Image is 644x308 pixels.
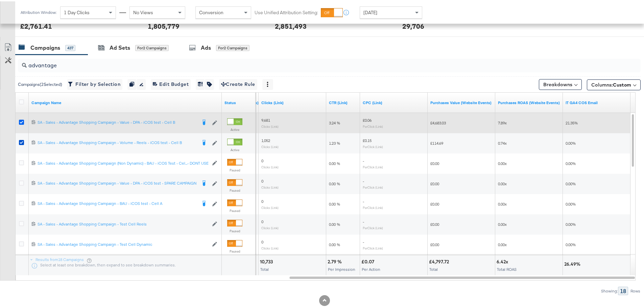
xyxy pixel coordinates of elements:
[363,164,383,168] sub: Per Click (Link)
[38,199,197,206] a: SA - Sales - Advantage Shopping Campaign - BAU - iCOS test - Cell A
[363,204,383,208] sub: Per Click (Link)
[18,80,62,86] div: Campaigns ( 2 Selected)
[216,44,249,50] div: for 2 Campaigns
[566,160,576,165] span: 0.00%
[363,99,425,104] a: The average cost for each link click you've received from your ad.
[363,8,377,14] span: [DATE]
[430,160,439,165] span: £0.00
[261,123,279,127] sub: Clicks (Link)
[498,220,507,226] span: 0.00x
[497,265,517,270] span: Total ROAS
[38,179,197,185] div: SA - Sales - Advantage Shopping Campaign - Value - DPA - iCOS test - SPARE CAMPAIGN
[498,180,507,185] span: 0.00x
[38,240,209,246] a: SA - Sales - Advantage Shopping Campaign - Test Cell Dynamic
[261,197,263,203] span: 0
[566,99,628,104] a: IT NET COS _ GA4
[329,180,340,185] span: 0.00 %
[613,80,631,87] span: Custom
[227,146,242,151] label: Active
[27,55,583,68] input: Search Campaigns by Name, ID or Objective
[564,260,582,266] div: 26.49%
[363,177,364,182] span: -
[133,8,153,14] span: No Views
[363,245,383,249] sub: Per Click (Link)
[261,177,263,182] span: 0
[498,139,507,144] span: 0.74x
[430,139,443,144] span: £114.69
[261,137,270,142] span: 1,052
[260,265,269,270] span: Total
[328,257,344,264] div: 2.79 %
[430,180,439,185] span: £0.00
[227,126,242,131] label: Active
[363,116,372,121] span: £0.06
[430,220,439,226] span: £0.00
[38,220,209,226] a: SA - Sales - Advantage Shopping Campaign - Test Cell Reels
[261,99,324,104] a: The number of clicks on links appearing on your ad or Page that direct people to your sites off F...
[69,79,120,87] span: Filter by Selection
[30,43,60,50] div: Campaigns
[363,137,372,142] span: £0.15
[261,116,270,121] span: 9,681
[363,197,364,203] span: -
[329,220,340,226] span: 0.00 %
[261,218,263,223] span: 0
[261,238,263,243] span: 0
[275,20,307,30] div: 2,851,493
[255,8,318,15] label: Use Unified Attribution Setting:
[429,265,438,270] span: Total
[566,180,576,185] span: 0.00%
[498,241,507,246] span: 0.00x
[329,99,357,104] a: The number of clicks received on a link in your ad divided by the number of impressions.
[38,220,209,226] div: SA - Sales - Advantage Shopping Campaign - Test Cell Reels
[261,245,279,249] sub: Clicks (Link)
[38,159,209,165] div: SA - Sales - Advantage Shopping Campaign (Non Dynamic) - BAU - iCOS Test - Cel...- DONT USE
[20,9,57,14] div: Attribution Window:
[65,44,75,50] div: 437
[38,179,197,186] a: SA - Sales - Advantage Shopping Campaign - Value - DPA - iCOS test - SPARE CAMPAIGN
[328,265,355,270] span: Per Impression
[363,123,383,127] sub: Per Click (Link)
[67,78,122,89] button: Filter by Selection
[329,160,340,165] span: 0.00 %
[148,20,180,30] div: 1,805,779
[429,257,451,264] div: £4,797.72
[227,187,242,191] label: Paused
[38,139,197,145] a: SA - Sales - Advantage Shopping Campaign - Volume - Reels - iCOS test - Cell B
[430,200,439,205] span: £0.00
[566,220,576,226] span: 0.00%
[430,241,439,246] span: £0.00
[566,139,576,144] span: 0.00%
[110,43,130,50] div: Ad Sets
[618,285,628,294] div: 18
[261,224,279,229] sub: Clicks (Link)
[151,78,191,89] button: Edit Budget
[329,241,340,246] span: 0.00 %
[402,20,424,30] div: 29,706
[31,99,219,104] a: Your campaign name.
[363,218,364,223] span: -
[566,241,576,246] span: 0.00%
[498,200,507,205] span: 0.00x
[587,78,641,89] button: Columns:Custom
[38,159,209,165] a: SA - Sales - Advantage Shopping Campaign (Non Dynamic) - BAU - iCOS Test - Cel...- DONT USE
[430,119,446,124] span: £4,683.03
[630,287,641,292] div: Rows
[566,119,578,124] span: 21.35%
[199,8,223,14] span: Conversion
[227,248,242,252] label: Paused
[361,257,376,264] div: £0.07
[362,265,380,270] span: Per Action
[363,238,364,243] span: -
[261,204,279,208] sub: Clicks (Link)
[227,167,242,171] label: Paused
[498,99,560,104] a: The total value of the purchase actions divided by spend tracked by your Custom Audience pixel on...
[261,164,279,168] sub: Clicks (Link)
[566,200,576,205] span: 0.00%
[329,200,340,205] span: 0.00 %
[219,78,257,89] button: Create Rule
[38,118,197,125] a: SA - Sales - Advantage Shopping Campaign - Value - DPA - iCOS test - Cell B
[261,184,279,188] sub: Clicks (Link)
[601,287,618,292] div: Showing:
